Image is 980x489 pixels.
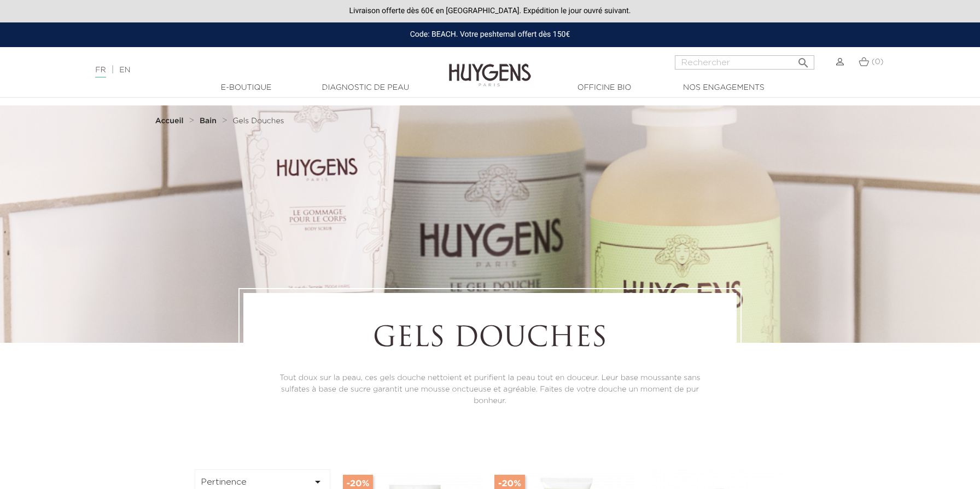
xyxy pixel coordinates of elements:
[550,82,659,94] a: Officine Bio
[669,82,778,94] a: Nos engagements
[155,117,186,125] a: Accueil
[311,82,420,94] a: Diagnostic de peau
[200,117,219,125] a: Bain
[449,46,531,88] img: Huygens
[233,117,284,125] span: Gels Douches
[311,475,324,488] i: 
[273,323,707,356] h1: Gels Douches
[675,55,814,70] input: Rechercher
[119,66,130,74] a: EN
[200,117,217,125] strong: Bain
[155,117,184,125] strong: Accueil
[872,58,884,66] span: (0)
[90,64,400,77] div: |
[233,117,284,125] a: Gels Douches
[273,372,707,407] p: Tout doux sur la peau, ces gels douche nettoient et purifient la peau tout en douceur. Leur base ...
[95,66,106,78] a: FR
[191,82,301,94] a: E-Boutique
[794,52,813,67] button: 
[797,53,810,66] i: 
